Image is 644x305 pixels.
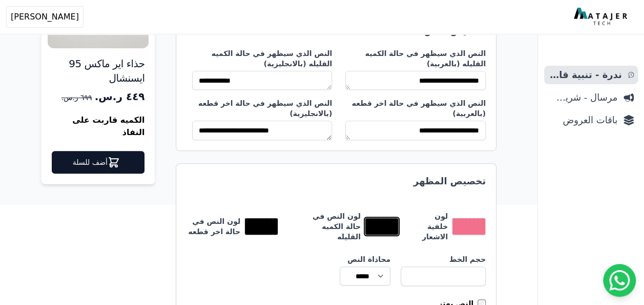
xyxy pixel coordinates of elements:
[245,218,278,235] button: toggle color picker dialog
[548,68,622,82] span: ندرة - تنبية قارب علي النفاذ
[419,211,452,242] label: لون خلفية الاشعار
[186,98,332,119] label: النص الذي سيظهر في حالة اخر قطعه (بالانجليزية)
[574,8,630,26] img: MatajerTech Logo
[340,98,486,119] label: النص الذي سيظهر في حالة اخر قطعه (بالعربية)
[6,6,84,28] button: [PERSON_NAME]
[52,56,144,85] h5: حذاء اير ماكس 95 ايسنشال
[52,114,144,139] bdi: الكميه قاربت على النفاذ
[401,254,486,264] label: حجم الخط
[186,216,244,237] label: لون النص في حالة اخر قطعه
[340,48,486,69] label: النص الذي سيظهر في حالة الكميه القليله (بالعربية)
[365,218,398,235] button: toggle color picker dialog
[452,218,485,235] button: toggle color picker dialog
[548,113,617,127] span: باقات العروض
[11,11,79,23] span: [PERSON_NAME]
[61,93,92,102] span: ٦٩٩ ر.س.
[340,254,390,264] label: محاذاة النص
[95,90,145,103] span: ٤٤٩ ر.س.
[548,90,617,105] span: مرسال - شريط دعاية
[186,48,332,69] label: النص الذي سيظهر في حالة الكميه القليله (بالانجليزية)
[299,211,365,242] label: لون النص في حالة الكميه القليله
[186,174,486,188] h2: تخصيص المظهر
[52,151,144,174] a: أضف للسلة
